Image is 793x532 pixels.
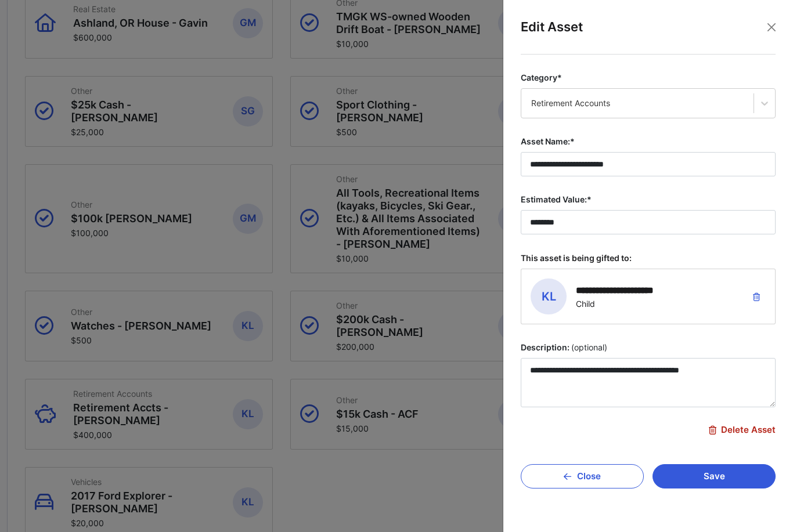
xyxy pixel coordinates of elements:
[763,19,780,36] button: Close
[531,97,744,109] div: Retirement Accounts
[521,342,776,353] label: Description:
[571,342,607,353] span: (optional)
[709,425,776,435] span: Delete Asset
[521,194,776,205] label: Estimated Value:*
[531,278,567,314] span: KL
[576,299,687,309] div: Child
[521,252,632,264] label: This asset is being gifted to:
[521,136,776,147] label: Asset Name:*
[521,425,776,435] a: Delete Asset
[653,464,776,488] button: Save
[521,72,776,84] label: Category*
[521,17,776,55] div: Edit Asset
[521,464,644,488] button: Close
